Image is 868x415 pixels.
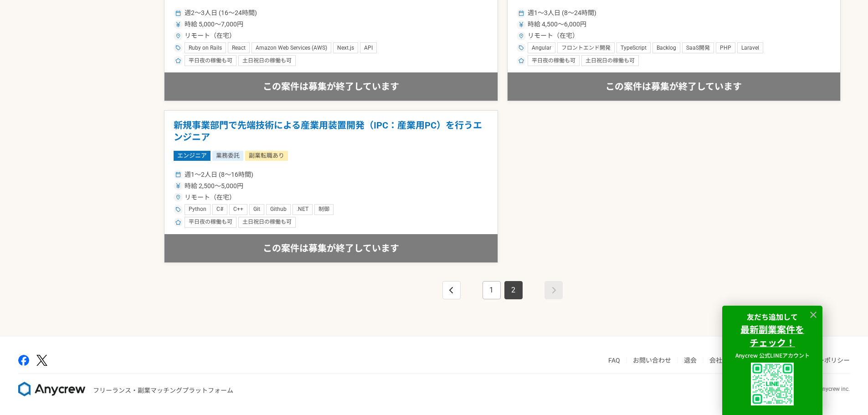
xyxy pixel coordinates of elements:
[175,195,181,200] img: ico_location_pin-352ac629.svg
[238,217,296,228] div: 土日祝日の稼働も可
[270,206,287,213] span: Github
[18,382,86,396] img: 8DqYSo04kwAAAAASUVORK5CYII=
[528,20,586,29] span: 時給 4,500〜6,000円
[528,31,579,41] span: リモート（在宅）
[519,45,524,51] img: ico_tag-f97210f0.svg
[686,45,710,52] span: SaaS開発
[519,22,524,27] img: ico_currency_yen-76ea2c4c.svg
[441,281,565,299] nav: pagination
[633,357,671,364] a: お問い合わせ
[174,120,488,143] h1: 新規事業部門で先端技術による産業用装置開発（IPC：産業用PC）を行うエンジニア
[245,151,288,161] span: 副業転職あり
[175,22,181,27] img: ico_currency_yen-76ea2c4c.svg
[93,386,233,395] p: フリーランス・副業マッチングプラットフォーム
[185,8,257,18] span: 週2〜3人日 (16〜24時間)
[657,45,676,52] span: Backlog
[175,172,181,177] img: ico_calendar-4541a85f.svg
[189,206,206,213] span: Python
[18,355,29,366] img: facebook-2adfd474.png
[233,206,243,213] span: C++
[238,55,296,66] div: 土日祝日の稼働も可
[36,355,47,366] img: x-391a3a86.png
[684,357,697,364] a: 退会
[751,363,794,405] img: uploaded%2F9x3B4GYyuJhK5sXzQK62fPT6XL62%2F_1i3i91es70ratxpc0n6.png
[185,20,243,29] span: 時給 5,000〜7,000円
[532,45,551,52] span: Angular
[164,72,498,101] div: この案件は募集が終了しています
[175,58,181,63] img: ico_star-c4f7eedc.svg
[528,55,580,66] div: 平日夜の稼働も可
[747,311,798,322] strong: 友だち追加して
[185,55,236,66] div: 平日夜の稼働も可
[175,183,181,189] img: ico_currency_yen-76ea2c4c.svg
[442,281,461,299] a: This is the first page
[164,234,498,262] div: この案件は募集が終了しています
[189,45,222,52] span: Ruby on Rails
[212,151,243,161] span: 業務委託
[175,207,181,212] img: ico_tag-f97210f0.svg
[175,10,181,16] img: ico_calendar-4541a85f.svg
[185,181,243,191] span: 時給 2,500〜5,000円
[364,45,373,52] span: API
[175,45,181,51] img: ico_tag-f97210f0.svg
[232,45,246,52] span: React
[741,45,759,52] span: Laravel
[608,357,620,364] a: FAQ
[720,45,731,52] span: PHP
[740,323,804,336] strong: 最新副業案件を
[216,206,223,213] span: C#
[175,33,181,39] img: ico_location_pin-352ac629.svg
[519,58,524,63] img: ico_star-c4f7eedc.svg
[621,45,647,52] span: TypeScript
[174,151,211,161] span: エンジニア
[740,324,804,335] a: 最新副業案件を
[483,281,501,299] a: Page 1
[337,45,354,52] span: Next.js
[175,220,181,225] img: ico_star-c4f7eedc.svg
[735,351,810,359] span: Anycrew 公式LINEアカウント
[185,193,236,202] span: リモート（在宅）
[508,72,841,101] div: この案件は募集が終了しています
[318,206,329,213] span: 制御
[185,217,236,228] div: 平日夜の稼働も可
[253,206,260,213] span: Git
[185,170,253,179] span: 週1〜2人日 (8〜16時間)
[297,206,308,213] span: .NET
[185,31,236,41] span: リモート（在宅）
[709,357,735,364] a: 会社概要
[528,8,596,18] span: 週1〜3人日 (8〜24時間)
[750,336,795,349] strong: チェック！
[581,55,639,66] div: 土日祝日の稼働も可
[561,45,611,52] span: フロントエンド開発
[519,10,524,16] img: ico_calendar-4541a85f.svg
[504,281,523,299] a: Page 2
[256,45,327,52] span: Amazon Web Services (AWS)
[519,33,524,39] img: ico_location_pin-352ac629.svg
[750,338,795,348] a: チェック！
